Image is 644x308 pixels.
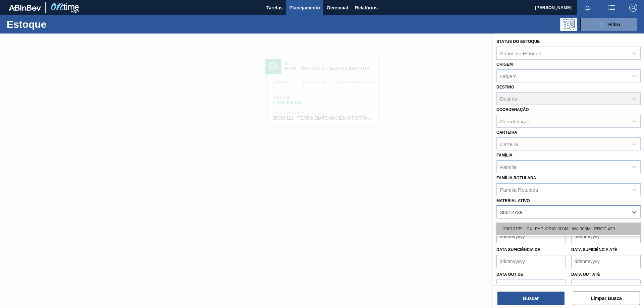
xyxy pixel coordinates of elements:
button: Notificações [577,3,598,12]
label: Carteira [496,130,517,135]
span: Tarefas [266,4,283,12]
label: Material ativo [496,198,530,203]
div: Origem [500,73,517,79]
label: Status do Estoque [496,39,540,44]
h1: Estoque [7,20,107,28]
div: 30012739 - CX. PAP. ORIG 300ML WA 300ML PROP 429 [496,223,641,235]
span: Planejamento [289,4,320,12]
div: Coordenação [500,119,530,124]
input: dd/mm/yyyy [496,255,566,268]
div: Pogramando: nenhum usuário selecionado [560,18,577,31]
label: Coordenação [496,107,529,112]
button: Filtro [580,18,637,31]
input: dd/mm/yyyy [571,230,641,243]
span: Gerencial [327,4,348,12]
img: userActions [608,4,616,12]
div: Carteira [500,141,518,147]
label: Data suficiência até [571,247,617,252]
input: dd/mm/yyyy [496,230,566,243]
div: Família Rotulada [500,187,538,192]
input: dd/mm/yyyy [571,280,641,293]
label: Data out até [571,272,600,277]
label: Destino [496,85,514,89]
div: Status do Estoque [500,50,541,56]
label: Data out de [496,272,523,277]
input: dd/mm/yyyy [571,255,641,268]
span: Relatórios [355,4,378,12]
label: Origem [496,62,513,67]
div: Família [500,164,517,170]
img: TNhmsLtSVTkK8tSr43FrP2fwEKptu5GPRR3wAAAABJRU5ErkJggg== [9,5,41,11]
span: Filtro [608,22,620,27]
input: dd/mm/yyyy [496,280,566,293]
label: Família Rotulada [496,176,536,180]
img: Logout [629,4,637,12]
label: Família [496,153,513,158]
label: Data suficiência de [496,247,540,252]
